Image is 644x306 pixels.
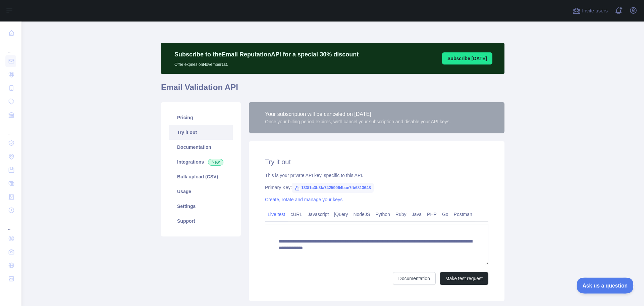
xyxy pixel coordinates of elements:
a: NodeJS [351,209,373,220]
a: Bulk upload (CSV) [169,169,233,184]
a: Documentation [393,272,436,285]
a: PHP [424,209,439,220]
a: Postman [451,209,475,220]
button: Make test request [440,272,488,285]
a: Documentation [169,140,233,155]
a: Java [409,209,425,220]
h2: Try it out [265,157,488,167]
a: Integrations New [169,155,233,169]
div: Primary Key: [265,184,488,191]
div: Once your billing period expires, we'll cancel your subscription and disable your API keys. [265,118,451,125]
p: Offer expires on November 1st. [174,59,359,67]
iframe: Toggle Customer Support [577,277,634,293]
a: Support [169,214,233,228]
div: This is your private API key, specific to this API. [265,172,488,179]
p: Subscribe to the Email Reputation API for a special 30 % discount [174,50,359,59]
a: Python [373,209,393,220]
a: jQuery [331,209,351,220]
h1: Email Validation API [161,82,504,98]
a: Live test [265,209,288,220]
span: Invite users [582,7,608,15]
a: Ruby [393,209,409,220]
a: Go [439,209,451,220]
div: ... [5,40,16,54]
button: Invite users [571,5,609,16]
a: Try it out [169,125,233,140]
a: Pricing [169,110,233,125]
div: ... [5,218,16,231]
span: 133f1c3b3fa74259964bae7fb6813648 [292,183,374,193]
span: New [208,159,223,166]
a: cURL [288,209,305,220]
a: Javascript [305,209,331,220]
div: Your subscription will be canceled on [DATE] [265,110,451,118]
a: Usage [169,184,233,199]
a: Settings [169,199,233,214]
button: Subscribe [DATE] [442,52,492,64]
div: ... [5,122,16,136]
a: Create, rotate and manage your keys [265,197,342,202]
